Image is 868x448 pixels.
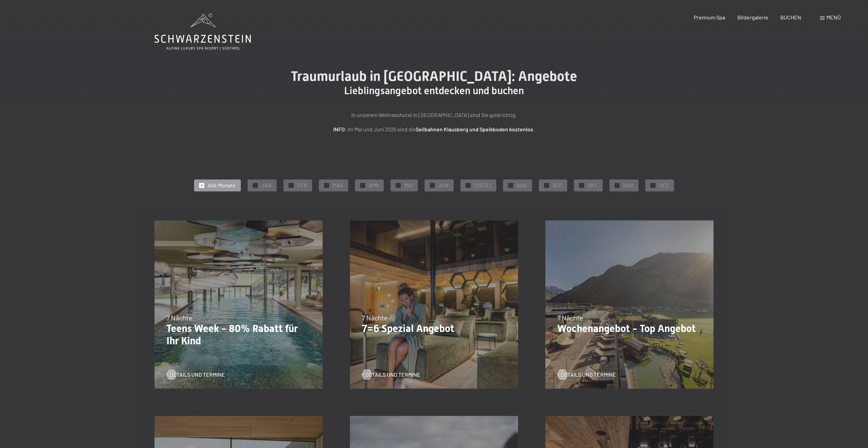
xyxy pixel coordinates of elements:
[264,125,605,134] p: : Im Mai und Juni 2025 sind die .
[431,183,434,188] span: ✓
[557,322,702,335] p: Wochenangebot - Top Angebot
[254,183,257,188] span: ✓
[261,182,271,189] span: JAN
[333,126,345,132] strong: INFO
[588,182,598,189] span: OKT
[397,183,400,188] span: ✓
[166,322,311,347] p: Teens Week - 80% Rabatt für Ihr Kind
[510,183,512,188] span: ✓
[166,371,225,378] a: Details und Termine
[826,14,841,20] span: Menü
[517,182,527,189] span: AUG
[780,14,801,20] a: BUCHEN
[623,182,633,189] span: NOV
[201,183,203,188] span: ✓
[580,183,583,188] span: ✓
[291,68,577,84] span: Traumurlaub in [GEOGRAPHIC_DATA]: Angebote
[362,322,506,335] p: 7=6 Spezial Angebot
[362,371,421,378] a: Details und Termine
[344,85,524,97] span: Lieblingsangebot entdecken und buchen
[362,314,388,322] span: 7 Nächte
[561,371,616,378] span: Details und Termine
[416,126,533,132] strong: Seilbahnen Klausberg und Speikboden kostenlos
[290,183,293,188] span: ✓
[652,183,654,188] span: ✓
[694,14,725,20] a: Premium Spa
[545,183,548,188] span: ✓
[557,314,583,322] span: 7 Nächte
[297,182,307,189] span: FEB
[365,371,421,378] span: Details und Termine
[438,182,448,189] span: JUN
[264,111,605,119] p: In unserem Wellnesshotel in [GEOGRAPHIC_DATA] sind Sie goldrichtig.
[737,14,768,20] a: Bildergalerie
[474,182,491,189] span: [DATE]
[362,183,364,188] span: ✓
[369,182,379,189] span: APR
[616,183,619,188] span: ✓
[166,314,192,322] span: 7 Nächte
[467,183,470,188] span: ✓
[333,182,343,189] span: MAR
[557,371,616,378] a: Details und Termine
[170,371,225,378] span: Details und Termine
[659,182,669,189] span: DEZ
[208,182,236,189] span: Alle Monate
[325,183,328,188] span: ✓
[404,182,413,189] span: MAI
[553,182,562,189] span: SEP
